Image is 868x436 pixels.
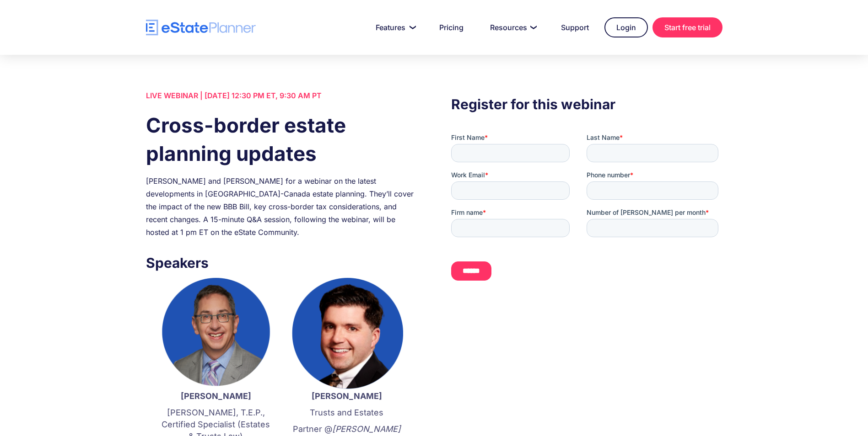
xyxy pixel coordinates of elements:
p: Trusts and Estates [291,407,403,419]
a: Features [365,18,424,37]
div: LIVE WEBINAR | [DATE] 12:30 PM ET, 9:30 AM PT [146,89,417,102]
a: Login [604,17,648,37]
a: Start free trial [652,17,722,37]
h3: Speakers [146,252,417,273]
strong: [PERSON_NAME] [312,391,382,401]
h3: Register for this webinar [451,94,722,115]
iframe: Form 0 [451,133,722,288]
a: Resources [479,18,545,37]
a: Pricing [428,18,474,37]
a: home [146,20,256,36]
strong: [PERSON_NAME] [181,391,251,401]
a: Support [550,18,600,37]
div: [PERSON_NAME] and [PERSON_NAME] for a webinar on the latest developments in [GEOGRAPHIC_DATA]-Can... [146,175,417,239]
h1: Cross-border estate planning updates [146,111,417,168]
